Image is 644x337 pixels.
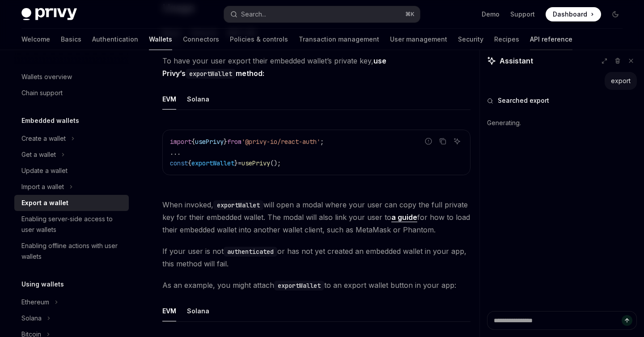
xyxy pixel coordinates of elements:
span: Assistant [500,55,533,66]
button: Solana [187,300,209,321]
a: Wallets overview [14,69,129,85]
a: Export a wallet [14,195,129,211]
span: ; [320,138,324,146]
button: Ethereum [14,294,129,310]
span: Dashboard [553,10,587,19]
span: { [191,138,195,146]
span: ... [170,148,181,156]
div: Solana [21,313,42,324]
span: } [234,159,238,167]
a: User management [390,29,447,50]
span: exportWallet [191,159,234,167]
button: Toggle dark mode [608,7,623,21]
div: Create a wallet [21,133,66,144]
a: Support [510,10,535,19]
div: Enabling offline actions with user wallets [21,240,123,262]
button: Get a wallet [14,147,129,163]
a: Demo [482,10,500,19]
a: Authentication [92,29,138,50]
span: from [227,138,241,146]
button: EVM [162,300,176,321]
a: Recipes [494,29,519,50]
button: Create a wallet [14,131,129,147]
a: Policies & controls [230,29,288,50]
a: Update a wallet [14,163,129,179]
button: Import a wallet [14,179,129,195]
button: Solana [187,88,209,110]
span: = [238,159,241,167]
span: To have your user export their embedded wallet’s private key, [162,55,470,80]
code: exportWallet [186,69,236,79]
a: Basics [61,29,81,50]
span: '@privy-io/react-auth' [241,138,320,146]
a: a guide [391,213,417,222]
a: Enabling offline actions with user wallets [14,238,129,265]
span: } [224,138,227,146]
code: exportWallet [274,281,324,291]
span: As an example, you might attach to an export wallet button in your app: [162,279,470,291]
img: dark logo [21,8,77,21]
code: exportWallet [213,200,263,210]
a: Enabling server-side access to user wallets [14,211,129,238]
div: Ethereum [21,297,49,308]
div: Import a wallet [21,181,64,192]
span: If your user is not or has not yet created an embedded wallet in your app, this method will fail. [162,245,470,270]
div: Get a wallet [21,149,56,160]
a: API reference [530,29,572,50]
span: ⌘ K [405,11,415,18]
span: import [170,138,191,146]
button: Report incorrect code [423,135,434,147]
span: const [170,159,188,167]
button: Searched export [487,96,637,105]
strong: use Privy’s method: [162,56,386,78]
div: Enabling server-side access to user wallets [21,214,123,235]
a: Transaction management [299,29,379,50]
a: Welcome [21,29,50,50]
a: Connectors [183,29,219,50]
h5: Embedded wallets [21,115,79,126]
a: Security [458,29,483,50]
span: usePrivy [195,138,224,146]
span: Searched export [498,96,549,105]
button: Copy the contents from the code block [437,135,449,147]
button: Search...⌘K [224,6,419,22]
span: When invoked, will open a modal where your user can copy the full private key for their embedded ... [162,198,470,236]
div: Search... [241,9,266,20]
h5: Using wallets [21,279,64,290]
code: authenticated [224,247,277,257]
div: Update a wallet [21,165,68,176]
textarea: Ask a question... [487,311,637,330]
button: Solana [14,310,129,326]
div: Chain support [21,88,63,98]
button: EVM [162,88,176,110]
a: Chain support [14,85,129,101]
div: Wallets overview [21,72,72,82]
a: Dashboard [546,7,601,21]
a: Wallets [149,29,172,50]
span: usePrivy [241,159,270,167]
div: Generating. [487,111,637,135]
div: export [611,76,631,85]
button: Send message [622,315,632,326]
button: Ask AI [451,135,463,147]
span: { [188,159,191,167]
span: (); [270,159,281,167]
div: Export a wallet [21,198,68,208]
